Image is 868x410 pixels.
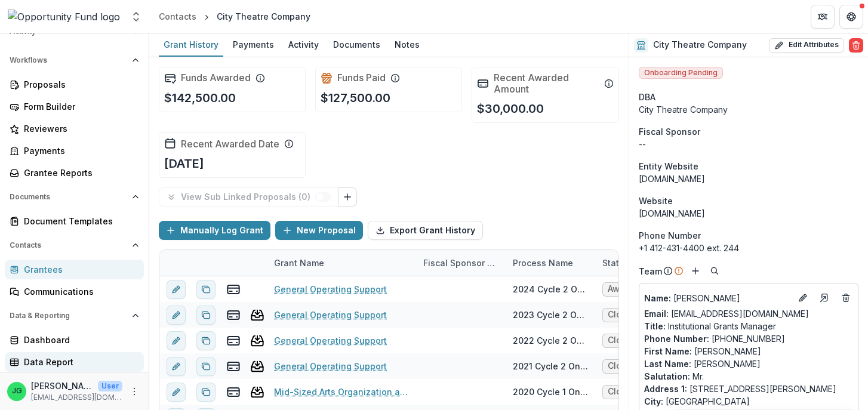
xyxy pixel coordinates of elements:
[196,280,216,299] button: Duplicate proposal
[477,100,544,118] p: $30,000.00
[644,309,669,319] span: Email:
[595,257,636,269] div: Status
[267,250,416,276] div: Grant Name
[181,72,251,84] h2: Funds Awarded
[639,160,698,172] span: Entity Website
[164,89,236,107] p: $142,500.00
[159,221,270,240] button: Manually Log Grant
[181,192,315,202] p: View Sub Linked Proposals ( 0 )
[639,229,701,242] span: Phone Number
[128,5,144,29] button: Open entity switcher
[608,284,644,294] span: Awarded
[226,385,241,399] button: view-payments
[10,193,127,201] span: Documents
[644,346,692,356] span: First Name :
[24,263,134,276] div: Grantees
[416,250,506,276] div: Fiscal Sponsor Name
[644,332,853,345] p: [PHONE_NUMBER]
[644,370,853,383] p: Mr.
[127,384,141,399] button: More
[5,352,144,372] a: Data Report
[644,357,853,370] p: [PERSON_NAME]
[506,250,595,276] div: Process Name
[513,360,588,372] div: 2021 Cycle 2 Online
[5,260,144,279] a: Grantees
[644,371,690,381] span: Salutation :
[274,283,387,295] a: General Operating Support
[267,257,331,269] div: Grant Name
[5,119,144,138] a: Reviewers
[167,357,186,376] button: edit
[639,242,858,254] div: +1 412-431-4400 ext. 244
[5,306,144,325] button: Open Data & Reporting
[274,386,409,398] a: Mid-Sized Arts Organization artEquity Training
[639,103,858,116] div: City Theatre Company
[5,282,144,301] a: Communications
[644,292,791,304] p: [PERSON_NAME]
[217,10,310,23] div: City Theatre Company
[5,75,144,94] a: Proposals
[653,40,747,50] h2: City Theatre Company
[24,334,134,346] div: Dashboard
[24,100,134,113] div: Form Builder
[167,306,186,325] button: edit
[644,359,691,369] span: Last Name :
[226,282,241,297] button: view-payments
[274,334,387,347] a: General Operating Support
[688,264,703,278] button: Add
[12,387,22,395] div: Jake Goodman
[639,125,700,138] span: Fiscal Sponsor
[639,91,655,103] span: DBA
[328,33,385,57] a: Documents
[321,89,390,107] p: $127,500.00
[639,208,705,218] a: [DOMAIN_NAME]
[24,215,134,227] div: Document Templates
[31,380,93,392] p: [PERSON_NAME]
[5,141,144,161] a: Payments
[167,280,186,299] button: edit
[284,36,324,53] div: Activity
[226,308,241,322] button: view-payments
[337,72,386,84] h2: Funds Paid
[159,36,223,53] div: Grant History
[24,122,134,135] div: Reviewers
[5,97,144,116] a: Form Builder
[10,312,127,320] span: Data & Reporting
[639,195,673,207] span: Website
[644,307,809,320] a: Email: [EMAIL_ADDRESS][DOMAIN_NAME]
[275,221,363,240] button: New Proposal
[5,163,144,183] a: Grantee Reports
[390,36,424,53] div: Notes
[839,5,863,29] button: Get Help
[644,293,671,303] span: Name :
[5,330,144,350] a: Dashboard
[31,392,122,403] p: [EMAIL_ADDRESS][DOMAIN_NAME]
[5,236,144,255] button: Open Contacts
[10,56,127,64] span: Workflows
[196,357,216,376] button: Duplicate proposal
[644,384,687,394] span: Address 1 :
[8,10,120,24] img: Opportunity Fund logo
[644,396,663,406] span: City :
[639,172,858,185] div: [DOMAIN_NAME]
[506,257,580,269] div: Process Name
[707,264,722,278] button: Search
[196,383,216,402] button: Duplicate proposal
[10,241,127,249] span: Contacts
[644,334,709,344] span: Phone Number :
[159,187,338,206] button: View Sub Linked Proposals (0)
[513,334,588,347] div: 2022 Cycle 2 Online
[284,33,324,57] a: Activity
[644,320,853,332] p: Institutional Grants Manager
[228,33,279,57] a: Payments
[159,10,196,23] div: Contacts
[796,291,810,305] button: Edit
[815,288,834,307] a: Go to contact
[167,331,186,350] button: edit
[328,36,385,53] div: Documents
[164,155,204,172] p: [DATE]
[196,306,216,325] button: Duplicate proposal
